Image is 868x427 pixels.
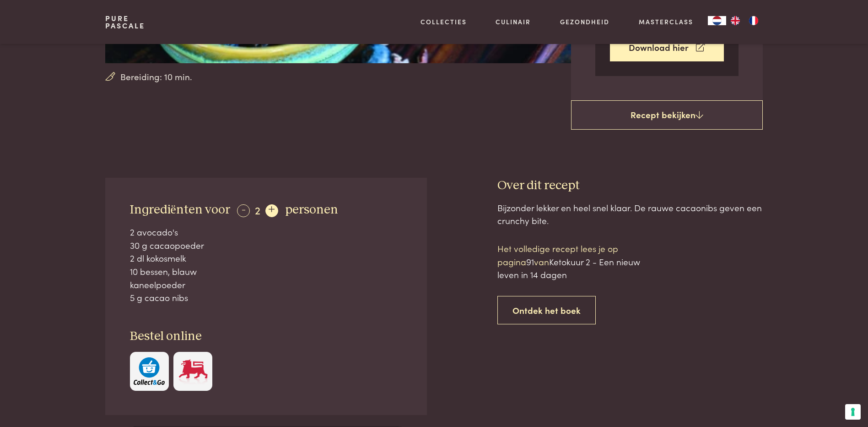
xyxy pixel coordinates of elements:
ul: Language list [726,16,763,25]
button: Uw voorkeuren voor toestemming voor trackingtechnologieën [845,404,861,420]
img: Delhaize [178,357,209,385]
a: Download hier [610,33,724,62]
a: Culinair [496,17,531,27]
div: 10 bessen, blauw [130,265,403,278]
div: kaneelpoeder [130,278,403,291]
div: + [265,204,278,217]
p: Het volledige recept lees je op pagina van [497,242,653,281]
a: FR [744,16,763,25]
a: Masterclass [639,17,693,27]
div: - [237,204,250,217]
div: Language [708,16,726,25]
span: Bereiding: 10 min. [120,70,192,83]
span: personen [285,203,338,216]
div: 2 avocado's [130,225,403,239]
div: Bijzonder lekker en heel snel klaar. De rauwe cacaonibs geven een crunchy bite. [497,201,763,227]
a: Collecties [421,17,467,27]
a: Recept bekijken [571,100,763,130]
img: c308188babc36a3a401bcb5cb7e020f4d5ab42f7cacd8327e500463a43eeb86c.svg [134,357,165,385]
span: Ingrediënten voor [130,203,230,216]
span: 91 [526,255,534,268]
span: Ketokuur 2 - Een nieuw leven in 14 dagen [497,255,640,281]
div: 30 g cacaopoeder [130,239,403,252]
h3: Over dit recept [497,178,763,194]
span: 2 [255,202,260,217]
aside: Language selected: Nederlands [708,16,763,25]
div: 2 dl kokosmelk [130,252,403,265]
a: EN [726,16,744,25]
a: Gezondheid [560,17,609,27]
div: 5 g cacao nibs [130,291,403,304]
a: Ontdek het boek [497,296,596,325]
a: PurePascale [105,15,145,29]
h3: Bestel online [130,328,403,345]
a: NL [708,16,726,25]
